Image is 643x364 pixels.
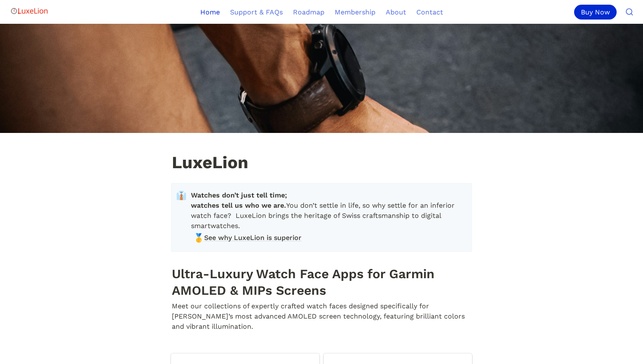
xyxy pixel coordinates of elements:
[191,191,289,209] strong: Watches don’t just tell time; watches tell us who we are.
[171,153,472,174] h1: LuxeLion
[191,231,465,244] a: 🥇See why LuxeLion is superior
[574,5,620,20] a: Buy Now
[574,5,617,20] div: Buy Now
[10,3,48,20] img: Logo
[171,264,472,300] h1: Ultra-Luxury Watch Face Apps for Garmin AMOLED & MIPs Screens
[171,300,472,333] p: Meet our collections of expertly crafted watch faces designed specifically for [PERSON_NAME]’s mo...
[193,233,202,241] span: 🥇
[204,233,302,243] span: See why LuxeLion is superior
[176,190,187,200] span: 👔
[191,190,465,231] span: You don’t settle in life, so why settle for an inferior watch face? LuxeLion brings the heritage ...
